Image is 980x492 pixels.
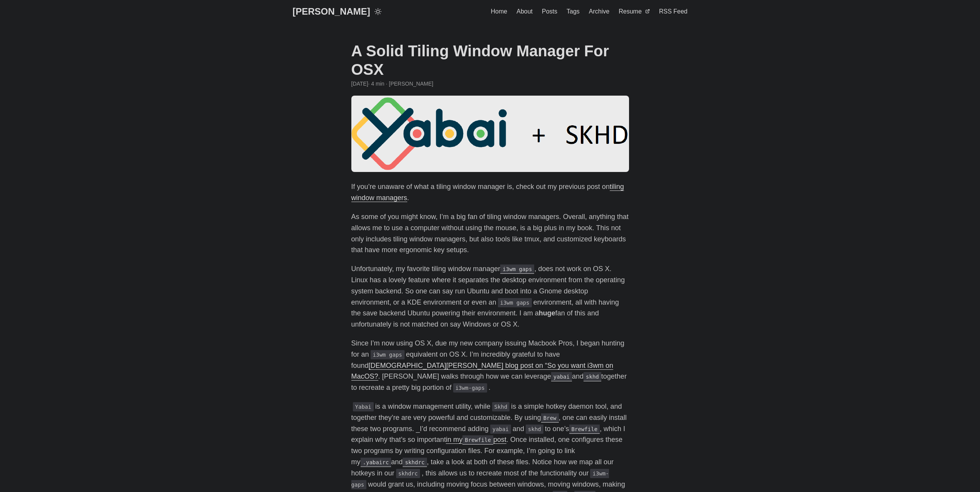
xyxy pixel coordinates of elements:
[492,402,510,411] code: Skhd
[446,436,506,443] a: in myBrewfilepost
[351,79,629,88] div: · 4 min · [PERSON_NAME]
[567,8,580,15] span: Tags
[539,309,555,317] strong: huge
[500,265,534,274] code: i3wm gaps
[541,413,559,423] code: Brew
[351,79,368,88] span: 2022-04-10 12:00:17 -0400 -0400
[351,211,629,256] p: As some of you might know, I’m a big fan of tiling window managers. Overall, anything that allows...
[403,458,427,467] code: skhdrc
[351,338,629,393] p: Since I’m now using OS X, due my new company issuing Macbook Pros, I began hunting for an equival...
[351,362,614,381] a: [DEMOGRAPHIC_DATA][PERSON_NAME] blog post on “So you want i3wm on MacOS?
[498,298,532,307] code: i3wm gaps
[396,469,420,478] code: skhdrc
[490,425,511,434] code: yabai
[403,458,427,466] a: skhdrc
[584,372,601,380] a: skhd
[361,458,391,466] a: .yabairc
[542,8,557,15] span: Posts
[551,372,572,381] code: yabai
[491,8,508,15] span: Home
[569,425,600,433] a: Brewfile
[541,414,559,421] a: Brew
[353,402,374,411] code: Yabai
[361,458,391,467] code: .yabairc
[659,8,688,15] span: RSS Feed
[569,425,600,434] code: Brewfile
[526,425,543,434] code: skhd
[351,469,609,489] code: i3wm-gaps
[351,263,629,330] p: Unfortunately, my favorite tiling window manager , does not work on OS X. Linux has a lovely feat...
[584,372,601,381] code: skhd
[351,181,629,204] p: If you’re unaware of what a tiling window manager is, check out my previous post on .
[516,8,533,15] span: About
[371,350,405,359] code: i3wm gaps
[500,265,534,273] a: i3wm gaps
[589,8,609,15] span: Archive
[462,435,493,445] code: Brewfile
[351,42,629,79] h1: A Solid Tiling Window Manager For OSX
[619,8,642,15] span: Resume
[551,372,572,380] a: yabai
[453,383,487,393] code: i3wm-gaps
